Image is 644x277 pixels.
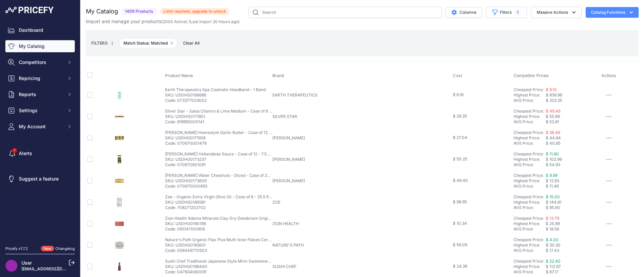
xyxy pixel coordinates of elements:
span: My Account [19,123,63,130]
button: Clear All [180,40,203,47]
div: $ 17.43 [546,248,578,253]
a: Changelog [55,246,75,251]
button: Competitors [5,56,75,68]
a: User [21,260,32,266]
button: Massive Actions [531,7,582,18]
a: $ 4.00 [546,237,558,242]
span: $ 28.35 [453,114,467,119]
div: AVG Price: [514,98,546,103]
a: [EMAIL_ADDRESS][DOMAIN_NAME] [21,266,92,271]
button: Columns [446,7,482,18]
p: Code: 073377023002 [165,98,266,103]
p: SKU: USDHG0171926 [165,135,272,141]
p: Code: 058449770503 [165,248,272,253]
p: [PERSON_NAME] [272,135,323,141]
a: $ 11.80 [546,151,559,156]
p: SKU: USDHG0171801 [165,114,272,119]
p: SKU: USDHG0193631 [165,243,272,248]
p: SKU: USDHG0198440 [165,264,272,269]
button: Reports [5,88,75,100]
div: AVG Price: [514,119,546,125]
p: [PERSON_NAME] Hollandaise Sauce - Case of 12 - 7.5 OZ [165,151,272,157]
a: Cheapest Price: [514,151,544,156]
div: Highest Price: [514,200,546,205]
button: Repricing [5,72,75,84]
a: $ 15.00 [546,194,560,199]
div: $ 54.93 [546,162,578,167]
input: Search [249,7,442,18]
p: SKU: USDHG0166686 [165,92,266,98]
div: $ 323.35 [546,98,578,103]
span: Reports [19,91,63,98]
a: Cheapest Price: [514,87,544,92]
a: Dashboard [5,24,75,36]
a: Suggest a feature [5,173,75,185]
span: Match Status: Matched [119,38,177,48]
div: Highest Price: [514,264,546,269]
a: $ 49.46 [546,109,560,114]
p: Code: 819993005141 [165,119,272,125]
a: Cheapest Price: [514,173,544,178]
div: AVG Price: [514,205,546,210]
span: $ 56.08 [453,242,467,247]
p: Silver Star - Salsa Cilantro & Lime Medium - Case of 6 - 16 OZ [165,109,272,114]
a: Cheapest Price: [514,130,544,135]
a: $ 22.40 [546,259,560,264]
span: Settings [19,107,63,114]
div: Highest Price: [514,243,546,248]
p: SKU: USDHG0190199 [165,221,272,226]
div: $ 67.17 [546,269,578,275]
span: $ 25.99 [546,221,560,226]
a: $ 36.46 [546,130,560,135]
p: EARTH THERAPEUTICS [272,92,323,98]
p: Code: 070670001478 [165,141,272,146]
span: $ 44.84 [546,135,561,140]
a: $ 9.99 [546,173,557,178]
span: $ 98.95 [453,199,467,204]
span: 1409 Products [121,8,157,15]
nav: Sidebar [5,24,75,238]
div: $ 18.56 [546,226,578,232]
p: Code: 070670000693 [165,184,272,189]
span: $ 144.81 [546,200,561,205]
span: $ 939.96 [546,92,562,97]
span: $ 46.40 [453,178,468,183]
p: Code: 708271202702 [165,205,272,210]
div: Pricefy v1.7.2 [5,246,28,252]
span: Cost [453,73,462,78]
small: FILTERS [91,41,108,46]
button: My Account [5,121,75,133]
span: Actions [601,73,616,78]
span: $ 12.93 [546,178,559,183]
div: $ 40.65 [546,141,578,146]
span: $ 10.34 [453,221,467,226]
p: SKU: USDHG0189381 [165,200,272,205]
small: | [108,41,117,45]
div: Highest Price: [514,221,546,226]
p: Zoe - Organic Extra Virgin Olive Oil - Case of 6 - 25.5 fl oz. [165,194,272,200]
img: Pricefy Logo [5,7,54,13]
a: Cheapest Price: [514,259,544,264]
div: $ 95.60 [546,205,578,210]
a: $ 13.79 [546,216,559,221]
div: AVG Price: [514,269,546,275]
p: SUSHI CHEF [272,264,323,269]
span: $ 27.04 [453,135,467,140]
p: Nature's Path Organic Flax Plus Multi-bran Flakes Cereal - Case of 12 - 13.25 oz. [165,237,272,243]
p: Code: 047834060091 [165,269,272,275]
p: Code: 070670601081 [165,162,272,167]
p: NATURE'S PATH [272,243,323,248]
div: Highest Price: [514,178,546,184]
a: My Catalog [5,40,75,52]
a: $ 9.10 [546,87,557,92]
div: Highest Price: [514,135,546,141]
span: ( ) [161,19,187,24]
span: $ 102.99 [546,157,562,162]
p: Sushi Chef Traditional Japanese Style Mirin Sweetened Sake - Case of 6 - 10 oz. [165,259,272,264]
span: 1 [514,9,521,16]
div: Highest Price: [514,157,546,162]
div: AVG Price: [514,248,546,253]
button: Settings [5,105,75,117]
div: AVG Price: [514,162,546,167]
